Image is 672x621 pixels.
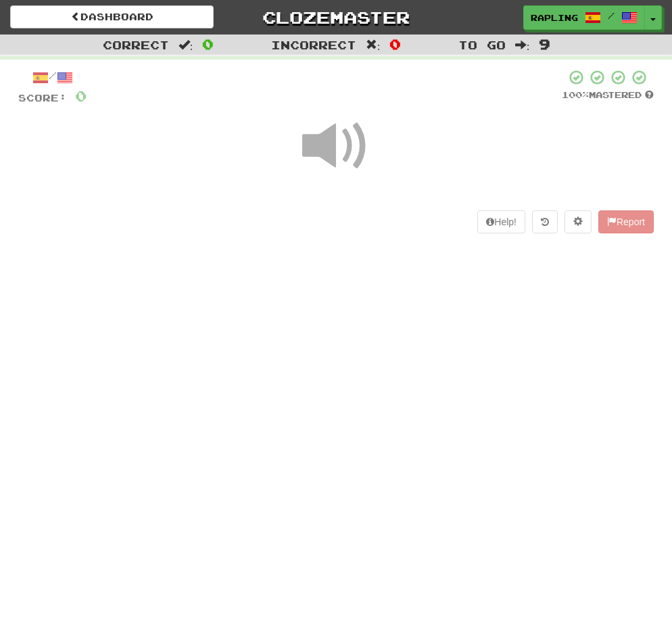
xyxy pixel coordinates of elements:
div: Mastered [562,89,654,101]
span: Incorrect [271,38,356,51]
span: : [178,39,193,51]
span: 9 [539,36,550,52]
span: Score: [18,92,67,103]
span: 0 [75,87,87,104]
span: : [515,39,530,51]
a: Clozemaster [234,5,437,29]
span: : [366,39,381,51]
button: Report [598,210,654,233]
span: 0 [389,36,401,52]
span: / [608,11,615,20]
span: 100 % [562,89,589,100]
span: Correct [103,38,169,51]
button: Round history (alt+y) [532,210,558,233]
div: / [18,69,87,86]
button: Help! [477,210,525,233]
a: Dashboard [10,5,214,28]
span: 0 [202,36,214,52]
span: rapling [531,11,578,24]
a: rapling / [523,5,645,30]
span: To go [458,38,506,51]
